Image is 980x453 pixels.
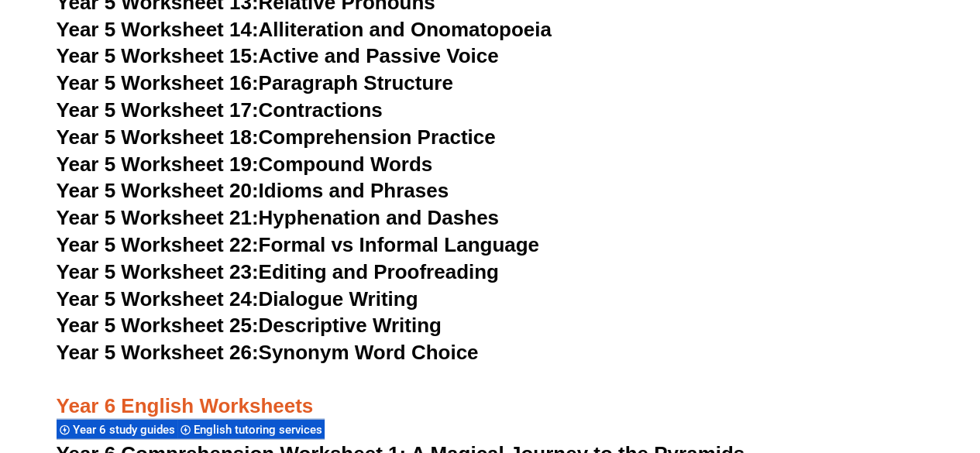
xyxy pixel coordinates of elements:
[57,153,259,176] span: Year 5 Worksheet 19:
[57,179,259,202] span: Year 5 Worksheet 20:
[57,260,499,283] a: Year 5 Worksheet 23:Editing and Proofreading
[57,44,259,67] span: Year 5 Worksheet 15:
[57,314,442,337] a: Year 5 Worksheet 25:Descriptive Writing
[57,71,259,94] span: Year 5 Worksheet 16:
[194,423,327,437] span: English tutoring services
[57,233,539,256] a: Year 5 Worksheet 22:Formal vs Informal Language
[722,278,980,453] iframe: Chat Widget
[57,44,499,67] a: Year 5 Worksheet 15:Active and Passive Voice
[57,206,259,229] span: Year 5 Worksheet 21:
[57,179,449,202] a: Year 5 Worksheet 20:Idioms and Phrases
[57,71,453,94] a: Year 5 Worksheet 16:Paragraph Structure
[57,260,259,283] span: Year 5 Worksheet 23:
[57,341,479,364] a: Year 5 Worksheet 26:Synonym Word Choice
[57,341,259,364] span: Year 5 Worksheet 26:
[57,419,177,440] div: Year 6 study guides
[57,287,418,311] a: Year 5 Worksheet 24:Dialogue Writing
[57,125,496,149] a: Year 5 Worksheet 18:Comprehension Practice
[57,314,259,337] span: Year 5 Worksheet 25:
[57,287,259,311] span: Year 5 Worksheet 24:
[57,98,259,122] span: Year 5 Worksheet 17:
[177,419,325,440] div: English tutoring services
[57,18,259,41] span: Year 5 Worksheet 14:
[57,98,383,122] a: Year 5 Worksheet 17:Contractions
[57,153,433,176] a: Year 5 Worksheet 19:Compound Words
[57,367,924,420] h3: Year 6 English Worksheets
[57,233,259,256] span: Year 5 Worksheet 22:
[57,125,259,149] span: Year 5 Worksheet 18:
[73,423,180,437] span: Year 6 study guides
[57,206,499,229] a: Year 5 Worksheet 21:Hyphenation and Dashes
[57,18,552,41] a: Year 5 Worksheet 14:Alliteration and Onomatopoeia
